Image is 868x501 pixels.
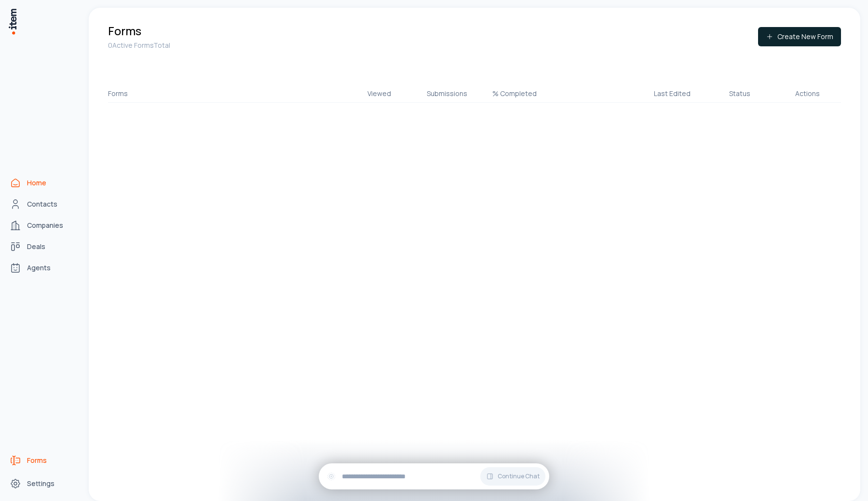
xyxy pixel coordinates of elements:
span: Forms [27,456,47,465]
div: % Completed [481,89,548,98]
h1: Forms [108,23,170,39]
button: Create New Form [758,27,841,46]
a: Companies [6,216,79,235]
span: Continue Chat [498,473,540,480]
span: Settings [27,479,54,488]
a: Contacts [6,195,79,214]
a: Forms [6,451,79,470]
img: Item Brain Logo [8,8,17,35]
span: Deals [27,242,45,251]
span: Home [27,178,46,188]
div: Forms [108,89,255,98]
div: Actions [773,89,841,98]
div: Last Edited [638,89,706,98]
span: Contacts [27,199,57,209]
span: Companies [27,221,63,230]
div: Viewed [346,89,413,98]
span: Agents [27,263,51,273]
div: Continue Chat [319,463,549,489]
button: Continue Chat [480,467,545,486]
div: Status [706,89,773,98]
a: Home [6,173,79,193]
a: Settings [6,474,79,493]
a: Agents [6,258,79,278]
p: 0 Active Forms Total [108,41,170,50]
div: Submissions [413,89,481,98]
a: deals [6,237,79,256]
